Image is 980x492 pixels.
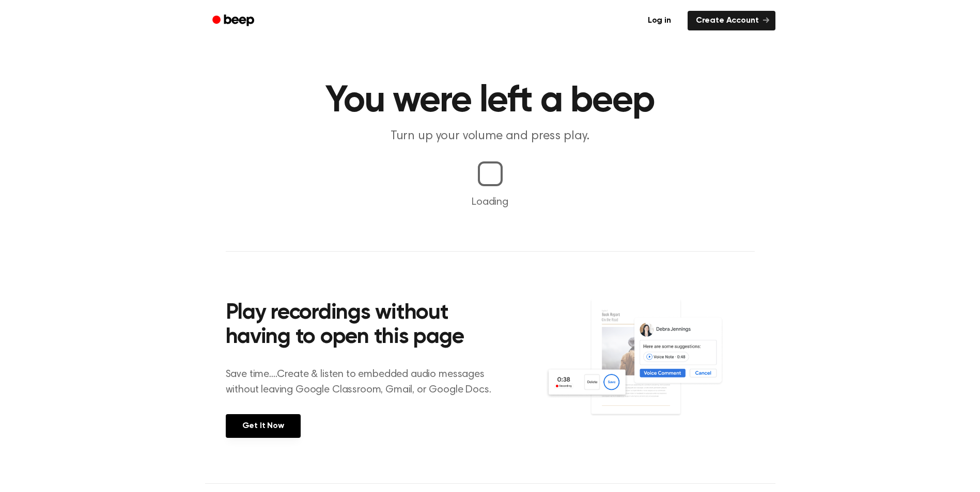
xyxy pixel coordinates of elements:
a: Get It Now [226,414,301,438]
img: Voice Comments on Docs and Recording Widget [545,298,754,437]
p: Turn up your volume and press play. [292,128,689,145]
p: Loading [12,194,968,210]
a: Create Account [688,11,775,30]
h1: You were left a beep [226,83,755,120]
a: Log in [637,9,681,32]
h2: Play recordings without having to open this page [226,301,504,350]
p: Save time....Create & listen to embedded audio messages without leaving Google Classroom, Gmail, ... [226,367,504,398]
a: Beep [205,11,263,31]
